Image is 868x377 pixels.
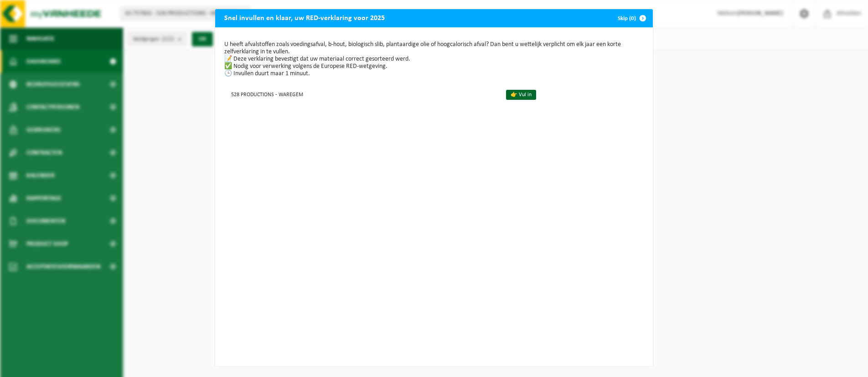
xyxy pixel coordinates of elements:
a: 👉 Vul in [506,90,536,100]
h2: Snel invullen en klaar, uw RED-verklaring voor 2025 [215,9,394,26]
iframe: chat widget [5,357,152,377]
td: 528 PRODUCTIONS - WAREGEM [224,87,498,102]
button: Skip (0) [610,9,652,27]
p: U heeft afvalstoffen zoals voedingsafval, b-hout, biologisch slib, plantaardige olie of hoogcalor... [224,41,644,77]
